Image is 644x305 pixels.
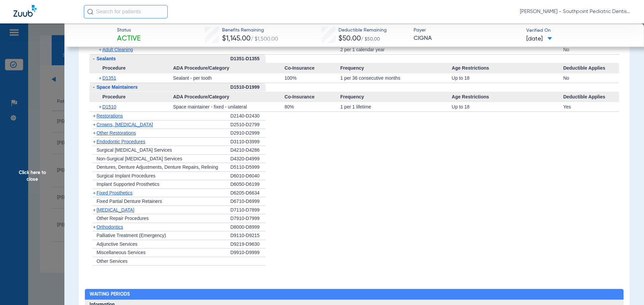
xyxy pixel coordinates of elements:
span: ADA Procedure/Category [173,63,284,74]
div: D4210-D4286 [230,146,266,155]
div: D9110-D9215 [230,231,266,240]
span: Adjunctive Services [97,241,138,247]
span: + [99,73,103,83]
div: 1 per 1 lifetime [340,102,451,111]
div: Up to 18 [452,102,563,111]
input: Search for patients [84,5,168,18]
div: 80% [284,102,340,111]
div: Space maintainer - fixed - unilateral [173,102,284,111]
span: Frequency [340,63,451,74]
span: Sealants [97,56,116,61]
div: D6010-D6040 [230,172,266,180]
iframe: Chat Widget [610,273,644,305]
div: D4320-D4999 [230,155,266,163]
span: + [93,190,96,196]
div: D8000-D8999 [230,223,266,232]
span: Endodontic Procedures [97,139,146,144]
span: Deductible Remaining [338,27,387,34]
span: + [93,122,96,127]
div: D5110-D5999 [230,163,266,172]
span: Restorations [97,113,123,119]
span: Palliative Treatment (Emergency) [97,233,166,238]
span: D1351 [102,75,116,81]
img: Search Icon [87,9,93,15]
span: + [93,139,96,144]
div: D3110-D3999 [230,138,266,146]
div: D7910-D7999 [230,214,266,223]
span: $1,145.00 [222,35,251,42]
span: Procedure [90,63,173,74]
div: 2 per 1 calendar year [340,45,451,54]
div: D7110-D7899 [230,206,266,215]
div: 100% [284,73,340,83]
div: D2140-D2430 [230,112,266,121]
span: Other Repair Procedures [97,216,149,221]
img: Zuub Logo [13,5,37,17]
span: ADA Procedure/Category [173,92,284,102]
span: Other Restorations [97,130,136,136]
div: D6710-D6999 [230,197,266,206]
span: [DATE] [526,35,552,43]
span: Surgical Implant Procedures [97,173,156,178]
span: Deductible Applies [563,92,619,102]
span: Adult Cleaning [102,47,133,52]
div: No [563,73,619,83]
span: Fixed Partial Denture Retainers [97,199,162,204]
span: Payer [414,27,521,34]
span: Miscellaneous Services [97,250,146,255]
div: D9910-D9999 [230,248,266,257]
span: CIGNA [414,34,521,43]
span: Implant Supported Prosthetics [97,181,160,187]
span: + [93,207,96,213]
div: D2910-D2999 [230,129,266,138]
span: Age Restrictions [452,92,563,102]
span: Age Restrictions [452,63,563,74]
span: Deductible Applies [563,63,619,74]
div: Sealant - per tooth [173,73,284,83]
span: / $50.00 [361,37,380,42]
span: Frequency [340,92,451,102]
span: Status [117,27,141,34]
h2: Waiting Periods [85,289,624,300]
span: + [93,130,96,136]
div: D2510-D2799 [230,121,266,129]
span: Non-Surgical [MEDICAL_DATA] Services [97,156,182,161]
span: Benefits Remaining [222,27,278,34]
span: Verified On [526,27,633,34]
span: / $1,500.00 [251,36,278,42]
span: Procedure [90,92,173,102]
span: Orthodontics [97,224,123,230]
span: Crowns, [MEDICAL_DATA] [97,122,153,127]
div: Up to 18 [452,73,563,83]
span: Space Maintainers [97,84,138,90]
div: D9219-D9630 [230,240,266,249]
div: No [563,45,619,54]
div: D1510-D1999 [230,83,266,92]
div: D6050-D6199 [230,180,266,189]
span: Other Services [97,258,128,264]
span: Surgical [MEDICAL_DATA] Services [97,147,172,153]
span: $50.00 [338,35,361,42]
span: Dentures, Denture Adjustments, Denture Repairs, Relining [97,164,218,170]
span: - [93,56,95,61]
span: + [93,224,96,230]
span: [PERSON_NAME] - Southpoint Pediatric Dentistry [520,8,631,15]
span: Co-Insurance [284,63,340,74]
span: - [93,84,95,90]
div: Yes [563,102,619,111]
span: + [93,113,96,119]
span: [MEDICAL_DATA] [97,207,135,213]
div: D1351-D1355 [230,55,266,63]
div: 1 per 36 consecutive months [340,73,451,83]
span: Fixed Prosthetics [97,190,132,196]
span: D1510 [102,104,116,109]
span: + [99,45,103,54]
span: Active [117,34,141,44]
span: + [99,102,103,111]
div: D6205-D6634 [230,189,266,198]
span: Co-Insurance [284,92,340,102]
